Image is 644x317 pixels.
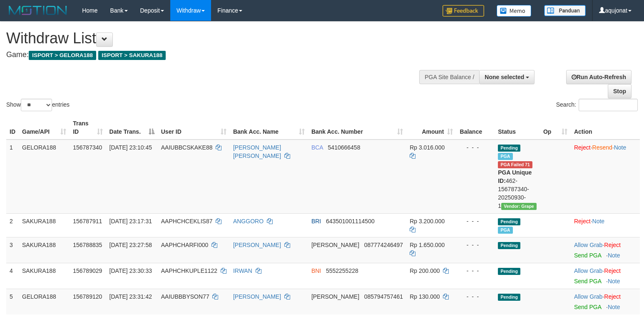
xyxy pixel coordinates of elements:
span: Marked by aquandsa [498,227,512,234]
span: · [574,267,604,274]
th: User ID: activate to sort column ascending [158,116,230,140]
a: Send PGA [574,278,601,285]
td: 4 [6,263,19,289]
a: Allow Grab [574,242,602,248]
a: ANGGORO [233,218,264,225]
td: · [571,263,640,289]
a: Resend [592,144,612,151]
span: Pending [498,242,520,249]
span: ISPORT > SAKURA188 [98,51,166,60]
span: Rp 3.200.000 [410,218,445,225]
label: Search: [556,99,638,111]
span: 156787340 [73,144,102,151]
label: Show entries [6,99,70,111]
span: 156789029 [73,267,102,274]
span: AAIUBBCSKAKE88 [161,144,213,151]
h1: Withdraw List [6,30,421,47]
td: SAKURA188 [19,213,70,237]
span: Copy 643501001114500 to clipboard [326,218,375,225]
th: Game/API: activate to sort column ascending [19,116,70,140]
span: 156787911 [73,218,102,225]
th: Bank Acc. Name: activate to sort column ascending [230,116,308,140]
span: Rp 3.016.000 [410,144,445,151]
td: · [571,237,640,263]
td: · [571,213,640,237]
th: Status [495,116,540,140]
img: panduan.png [544,5,586,16]
div: - - - [460,143,491,152]
span: BRI [311,218,321,225]
td: 5 [6,289,19,315]
a: Note [608,304,620,310]
img: Button%20Memo.svg [497,5,532,17]
a: Reject [604,242,621,248]
th: ID [6,116,19,140]
a: Note [608,252,620,259]
span: Rp 1.650.000 [410,242,445,248]
span: ISPORT > GELORA188 [29,51,96,60]
span: Copy 5410666458 to clipboard [328,144,361,151]
select: Showentries [21,99,52,111]
div: - - - [460,267,491,275]
span: Pending [498,294,520,301]
td: · [571,289,640,315]
td: 1 [6,140,19,214]
span: BCA [311,144,323,151]
a: IRWAN [233,267,252,274]
span: Vendor URL: https://settle31.1velocity.biz [501,203,537,210]
b: PGA Unique ID: [498,169,532,184]
th: Action [571,116,640,140]
th: Date Trans.: activate to sort column descending [106,116,158,140]
td: 3 [6,237,19,263]
td: GELORA188 [19,140,70,214]
span: Copy 085794757461 to clipboard [364,293,403,300]
span: Pending [498,268,520,275]
span: [DATE] 23:31:42 [109,293,152,300]
span: Rp 130.000 [410,293,440,300]
span: Copy 087774246497 to clipboard [364,242,403,248]
a: Reject [574,144,591,151]
span: Pending [498,218,520,225]
th: Amount: activate to sort column ascending [406,116,456,140]
a: Reject [604,267,621,274]
a: Note [592,218,605,225]
img: MOTION_logo.png [6,4,70,17]
a: Allow Grab [574,293,602,300]
a: Run Auto-Refresh [566,70,632,84]
button: None selected [479,70,535,84]
a: Send PGA [574,252,601,259]
span: Marked by aquricky [498,153,512,160]
span: BNI [311,267,321,274]
span: AAPHCHARFI000 [161,242,209,248]
td: SAKURA188 [19,237,70,263]
div: PGA Site Balance / [419,70,479,84]
a: [PERSON_NAME] [233,242,281,248]
div: - - - [460,241,491,249]
input: Search: [579,99,638,111]
span: Resend by aquandsa [498,161,532,168]
td: 462-156787340-20250930-1 [495,140,540,214]
a: Stop [608,84,632,98]
div: - - - [460,217,491,225]
a: [PERSON_NAME] [PERSON_NAME] [233,144,281,159]
a: [PERSON_NAME] [233,293,281,300]
td: GELORA188 [19,289,70,315]
a: Reject [604,293,621,300]
span: None selected [485,74,524,80]
img: Feedback.jpg [443,5,484,17]
span: 156789120 [73,293,102,300]
a: Send PGA [574,304,601,310]
span: Pending [498,145,520,152]
span: · [574,242,604,248]
th: Bank Acc. Number: activate to sort column ascending [308,116,406,140]
th: Trans ID: activate to sort column ascending [70,116,106,140]
a: Reject [574,218,591,225]
td: · · [571,140,640,214]
span: AAPHCHKUPLE1122 [161,267,217,274]
span: [DATE] 23:17:31 [109,218,152,225]
span: [DATE] 23:27:58 [109,242,152,248]
span: Copy 5552255228 to clipboard [326,267,358,274]
th: Op: activate to sort column ascending [540,116,571,140]
span: Rp 200.000 [410,267,440,274]
span: [DATE] 23:30:33 [109,267,152,274]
